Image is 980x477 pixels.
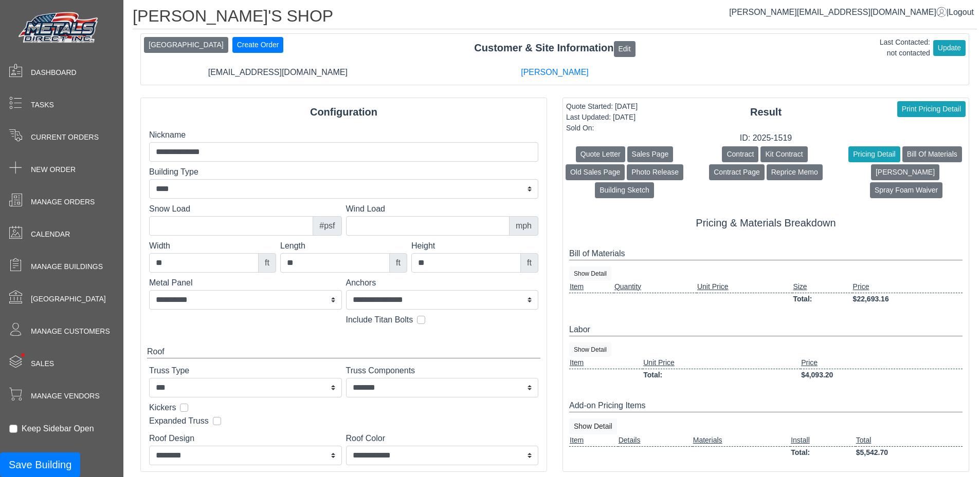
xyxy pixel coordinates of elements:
td: Price [801,357,963,369]
label: Expanded Truss [149,415,209,427]
span: [GEOGRAPHIC_DATA] [31,294,106,304]
label: Truss Components [346,365,539,377]
button: Photo Release [627,164,683,180]
button: Old Sales Page [566,164,625,180]
span: Logout [949,8,974,16]
div: Last Contacted: not contacted [880,37,930,59]
div: #psf [313,216,341,236]
div: Customer & Site Information [141,40,969,56]
div: [EMAIL_ADDRESS][DOMAIN_NAME] [139,66,416,79]
label: Building Type [149,166,538,178]
div: ft [520,253,538,273]
button: Pricing Detail [848,146,900,162]
label: Metal Panel [149,277,342,289]
span: Manage Customers [31,326,110,337]
button: Quote Letter [576,146,625,162]
span: Sales [31,358,54,369]
button: Kit Contract [760,146,807,162]
span: Manage Orders [31,197,95,207]
td: $22,693.16 [852,293,963,305]
div: | [729,6,974,18]
td: Item [569,357,643,369]
td: Unit Price [697,281,792,293]
button: Show Detail [569,342,611,357]
button: [PERSON_NAME] [871,164,939,180]
td: $5,542.70 [856,446,963,459]
div: Add-on Pricing Items [569,399,963,412]
td: Item [569,281,614,293]
td: Total: [792,293,852,305]
button: Reprice Memo [767,164,823,180]
button: Sales Page [627,146,674,162]
button: Update [933,40,966,56]
label: Snow Load [149,203,342,215]
td: Install [790,434,856,447]
a: [PERSON_NAME] [521,68,589,77]
span: New Order [31,164,76,175]
td: Unit Price [643,357,801,369]
td: Size [792,281,852,293]
button: Building Sketch [595,182,654,198]
button: Show Detail [569,418,617,434]
label: Include Titan Bolts [346,314,413,326]
div: Quote Started: [DATE] [566,101,638,112]
td: $4,093.20 [801,369,963,381]
h1: [PERSON_NAME]'S SHOP [133,6,977,29]
button: Contract Page [709,164,765,180]
label: Anchors [346,277,539,289]
div: ID: 2025-1519 [563,132,969,144]
div: Labor [569,323,963,336]
span: Current Orders [31,132,99,143]
td: Price [852,281,963,293]
div: ft [389,253,407,273]
button: [GEOGRAPHIC_DATA] [144,37,228,53]
div: mph [509,216,538,236]
td: Quantity [614,281,697,293]
div: ft [258,253,276,273]
td: Total [856,434,963,447]
td: Details [618,434,693,447]
label: Kickers [149,402,176,414]
label: Roof Design [149,432,342,445]
div: Sold On: [566,123,638,133]
button: Contract [722,146,758,162]
label: Height [411,240,538,252]
div: Last Updated: [DATE] [566,112,638,123]
td: Total: [790,446,856,459]
button: Bill Of Materials [902,146,962,162]
td: Item [569,434,618,447]
label: Roof Color [346,432,539,445]
button: Show Detail [569,266,611,281]
td: Total: [643,369,801,381]
h5: Pricing & Materials Breakdown [569,217,963,229]
button: Edit [614,41,636,57]
label: Wind Load [346,203,539,215]
label: Nickname [149,129,538,141]
label: Keep Sidebar Open [22,423,94,435]
div: Bill of Materials [569,247,963,260]
div: Roof [147,346,540,358]
div: Configuration [141,104,547,120]
span: • [10,338,36,372]
span: Dashboard [31,67,77,78]
button: Create Order [232,37,284,53]
a: [PERSON_NAME][EMAIL_ADDRESS][DOMAIN_NAME] [729,8,947,16]
label: Length [280,240,407,252]
span: Manage Vendors [31,391,100,402]
span: Manage Buildings [31,261,103,272]
label: Truss Type [149,365,342,377]
button: Spray Foam Waiver [870,182,942,198]
span: Calendar [31,229,70,240]
td: Materials [693,434,790,447]
div: Result [563,104,969,120]
button: Print Pricing Detail [897,101,966,117]
span: Tasks [31,100,54,110]
img: Metals Direct Inc Logo [15,9,103,47]
label: Width [149,240,276,252]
